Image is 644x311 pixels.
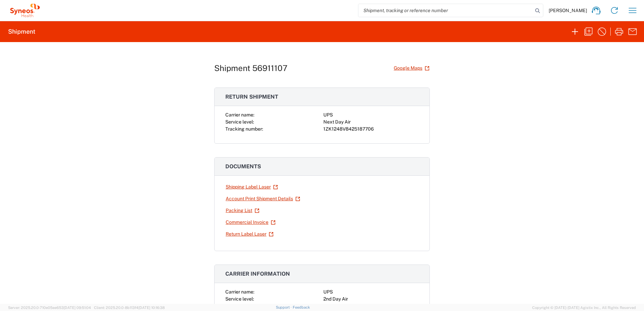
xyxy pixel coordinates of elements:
div: 1ZK1248V8425187706 [323,126,419,133]
a: Support [276,305,293,309]
span: Copyright © [DATE]-[DATE] Agistix Inc., All Rights Reserved [532,305,636,311]
span: Tracking number: [225,303,263,309]
input: Shipment, tracking or reference number [358,4,533,17]
h2: Shipment [8,28,35,36]
span: [DATE] 10:16:38 [138,306,165,310]
span: Carrier information [225,271,290,277]
span: Service level: [225,119,254,125]
a: Return Label Laser [225,228,274,240]
span: Tracking number: [225,126,263,132]
h1: Shipment 56911107 [214,63,287,73]
span: Service level: [225,296,254,302]
span: Documents [225,163,261,170]
span: Server: 2025.20.0-710e05ee653 [8,306,91,310]
span: Return shipment [225,94,278,100]
a: Packing List [225,205,260,216]
a: Shipping Label Laser [225,181,278,193]
div: UPS [323,288,419,296]
span: Carrier name: [225,289,254,295]
span: [DATE] 09:51:04 [64,306,91,310]
a: Account Print Shipment Details [225,193,300,205]
a: Feedback [293,305,310,309]
div: UPS [323,111,419,118]
div: 1ZK1248V0203201161 [323,303,419,310]
a: Google Maps [393,62,430,74]
span: Carrier name: [225,112,254,117]
div: Next Day Air [323,118,419,126]
span: [PERSON_NAME] [549,7,587,13]
div: 2nd Day Air [323,296,419,303]
a: Commercial Invoice [225,216,276,228]
span: Client: 2025.20.0-8b113f4 [94,306,165,310]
